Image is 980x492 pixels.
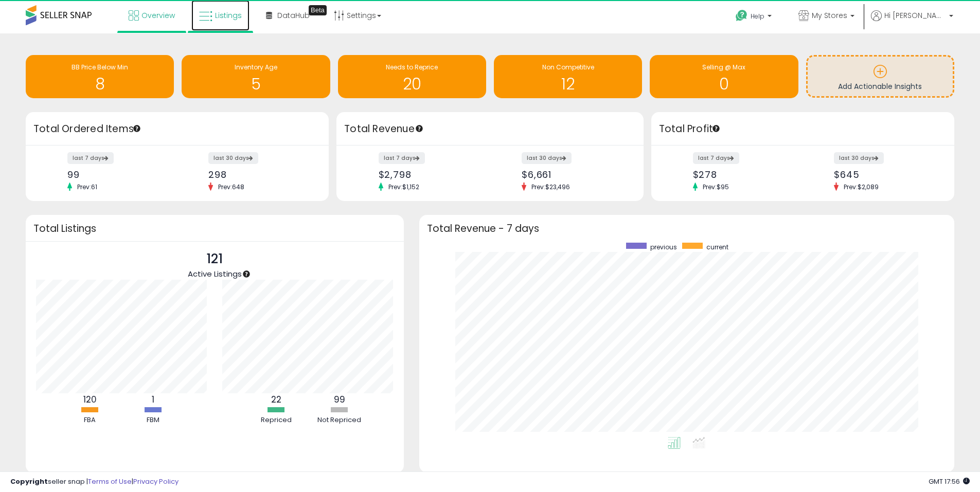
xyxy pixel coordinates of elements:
span: Prev: $1,152 [383,183,424,191]
div: FBM [122,415,184,425]
span: My Stores [812,10,847,21]
span: 2025-10-9 17:56 GMT [929,477,970,486]
b: 99 [334,393,345,406]
span: DataHub [277,10,310,21]
span: current [706,243,728,251]
div: Tooltip anchor [309,5,327,15]
div: seller snap | | [10,477,179,487]
h1: 8 [31,76,169,93]
span: Prev: $23,496 [526,183,575,191]
div: Tooltip anchor [711,124,721,133]
a: Non Competitive 12 [494,55,642,98]
a: Help [727,2,782,33]
label: last 30 days [522,152,572,164]
span: Overview [141,10,175,21]
h3: Total Listings [33,225,396,232]
a: Selling @ Max 0 [650,55,798,98]
span: Prev: 648 [213,183,250,191]
span: Active Listings [188,268,242,279]
label: last 30 days [208,152,258,164]
a: Needs to Reprice 20 [338,55,486,98]
h3: Total Ordered Items [33,122,321,136]
div: $6,661 [522,169,626,180]
div: Tooltip anchor [132,124,141,133]
span: Inventory Age [235,63,277,71]
div: $278 [693,169,795,180]
span: previous [650,243,677,251]
span: Selling @ Max [702,63,745,71]
span: BB Price Below Min [72,63,128,71]
div: Tooltip anchor [415,124,424,133]
div: Repriced [245,415,307,425]
b: 1 [152,393,154,406]
h1: 0 [655,76,793,93]
div: 298 [208,169,311,180]
h1: 12 [499,76,637,93]
div: $645 [834,169,936,180]
a: BB Price Below Min 8 [26,55,174,98]
a: Add Actionable Insights [808,57,953,96]
a: Terms of Use [88,477,132,486]
div: 99 [67,169,170,180]
label: last 7 days [693,152,739,164]
span: Help [751,12,764,21]
span: Hi [PERSON_NAME] [884,10,946,21]
strong: Copyright [10,477,48,486]
span: Prev: $95 [698,183,734,191]
div: FBA [59,415,121,425]
label: last 30 days [834,152,884,164]
a: Privacy Policy [133,477,179,486]
span: Non Competitive [542,63,594,71]
span: Add Actionable Insights [838,81,922,92]
label: last 7 days [379,152,425,164]
div: Tooltip anchor [242,269,251,279]
h1: 20 [343,76,481,93]
span: Prev: 61 [72,183,102,191]
div: Not Repriced [309,415,370,425]
div: $2,798 [379,169,483,180]
p: 121 [188,249,242,269]
span: Needs to Reprice [386,63,438,71]
h3: Total Revenue - 7 days [427,225,947,232]
i: Get Help [735,9,748,22]
h1: 5 [187,76,325,93]
h3: Total Revenue [344,122,636,136]
label: last 7 days [67,152,114,164]
h3: Total Profit [659,122,947,136]
b: 22 [271,393,281,406]
a: Inventory Age 5 [182,55,330,98]
a: Hi [PERSON_NAME] [871,10,953,33]
span: Listings [215,10,242,21]
b: 120 [83,393,97,406]
span: Prev: $2,089 [839,183,884,191]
